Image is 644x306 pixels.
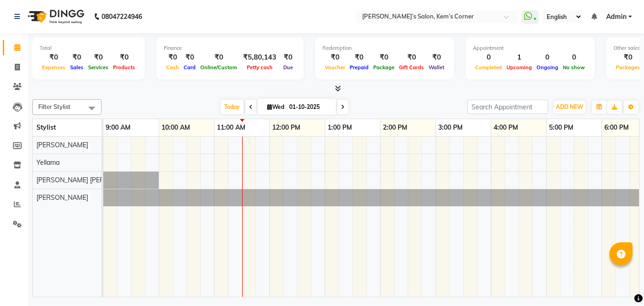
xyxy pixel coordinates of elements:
[473,64,504,71] span: Completed
[606,12,626,22] span: Admin
[103,121,133,134] a: 9:00 AM
[164,64,181,71] span: Cash
[40,44,137,52] div: Total
[86,64,111,71] span: Services
[322,44,447,52] div: Redemption
[371,52,397,63] div: ₹0
[534,52,561,63] div: 0
[215,121,248,134] a: 11:00 AM
[244,64,275,71] span: Petty cash
[36,176,142,184] span: [PERSON_NAME] [PERSON_NAME]
[265,103,286,110] span: Wed
[347,52,371,63] div: ₹0
[36,123,56,132] span: Stylist
[181,64,198,71] span: Card
[86,52,111,63] div: ₹0
[270,121,303,134] a: 12:00 PM
[159,121,192,134] a: 10:00 AM
[181,52,198,63] div: ₹0
[111,64,137,71] span: Products
[547,121,576,134] a: 5:00 PM
[504,52,534,63] div: 1
[436,121,465,134] a: 3:00 PM
[68,64,86,71] span: Sales
[504,64,534,71] span: Upcoming
[322,52,347,63] div: ₹0
[473,52,504,63] div: 0
[426,64,447,71] span: Wallet
[605,269,635,297] iframe: chat widget
[397,52,426,63] div: ₹0
[198,64,239,71] span: Online/Custom
[614,52,642,63] div: ₹0
[491,121,520,134] a: 4:00 PM
[68,52,86,63] div: ₹0
[614,64,642,71] span: Packages
[101,4,142,30] b: 08047224946
[40,64,68,71] span: Expenses
[40,52,68,63] div: ₹0
[280,52,296,63] div: ₹0
[38,103,71,110] span: Filter Stylist
[397,64,426,71] span: Gift Cards
[24,4,87,30] img: logo
[322,64,347,71] span: Voucher
[325,121,354,134] a: 1:00 PM
[371,64,397,71] span: Package
[426,52,447,63] div: ₹0
[221,100,244,114] span: Today
[111,52,137,63] div: ₹0
[36,193,88,202] span: [PERSON_NAME]
[164,52,181,63] div: ₹0
[381,121,410,134] a: 2:00 PM
[561,52,587,63] div: 0
[286,100,333,114] input: 2025-10-01
[281,64,295,71] span: Due
[534,64,561,71] span: Ongoing
[239,52,280,63] div: ₹5,80,143
[554,101,585,114] button: ADD NEW
[561,64,587,71] span: No show
[347,64,371,71] span: Prepaid
[198,52,239,63] div: ₹0
[467,100,548,114] input: Search Appointment
[164,44,296,52] div: Finance
[473,44,587,52] div: Appointment
[36,158,60,167] span: Yellama
[556,103,583,110] span: ADD NEW
[602,121,631,134] a: 6:00 PM
[36,141,88,149] span: [PERSON_NAME]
